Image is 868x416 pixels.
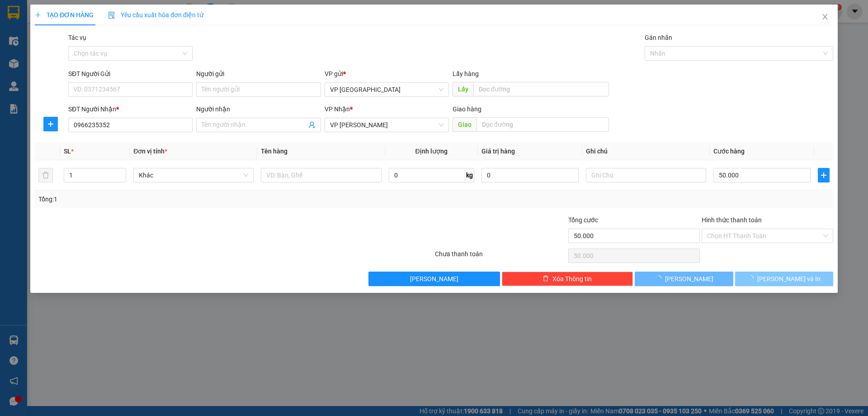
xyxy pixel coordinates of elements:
div: Người nhận [196,104,321,114]
span: kg [465,168,474,182]
img: icon [108,12,115,19]
span: Lấy hàng [453,70,479,77]
span: plus [818,172,829,179]
span: loading [747,275,757,282]
span: Lấy [453,82,473,96]
input: Dọc đường [473,82,609,96]
span: Tên hàng [261,148,288,155]
button: deleteXóa Thông tin [502,272,633,286]
input: Dọc đường [476,117,609,132]
button: [PERSON_NAME] [635,272,733,286]
label: Hình thức thanh toán [702,216,762,224]
span: Khác [139,168,248,182]
span: Tổng cước [568,216,598,224]
span: VP HÀ NỘI [330,83,443,96]
span: Yêu cầu xuất hóa đơn điện tử [108,11,203,19]
button: delete [38,168,53,182]
span: [PERSON_NAME] [410,274,458,284]
input: 0 [481,168,579,182]
label: Tác vụ [68,34,86,41]
button: [PERSON_NAME] và In [735,272,833,286]
span: SL [64,148,71,155]
span: Giao hàng [453,105,481,113]
span: plus [35,12,41,18]
button: Close [812,5,838,30]
label: Gán nhãn [645,34,672,41]
span: Cước hàng [713,148,745,155]
div: Người gửi [196,69,321,79]
button: [PERSON_NAME] [368,272,500,286]
span: [PERSON_NAME] [665,274,713,284]
span: VP Nhận [325,105,350,113]
span: plus [44,120,57,128]
span: Xóa Thông tin [552,274,592,284]
span: loading [655,275,665,282]
div: Tổng: 1 [38,194,335,204]
div: Chưa thanh toán [434,249,567,265]
span: Giá trị hàng [481,148,515,155]
button: plus [818,168,830,182]
input: VD: Bàn, Ghế [261,168,381,182]
span: VP MỘC CHÂU [330,118,443,132]
th: Ghi chú [582,143,710,160]
button: plus [43,117,58,131]
span: TẠO ĐƠN HÀNG [35,11,94,19]
span: [PERSON_NAME] và In [757,274,821,284]
span: Định lượng [415,148,448,155]
input: Ghi Chú [586,168,706,182]
span: Đơn vị tính [133,148,167,155]
div: VP gửi [325,69,449,79]
span: user-add [308,121,316,129]
span: close [821,13,829,20]
span: delete [542,275,549,282]
div: SĐT Người Gửi [68,69,193,79]
div: SĐT Người Nhận [68,104,193,114]
span: Giao [453,117,476,132]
